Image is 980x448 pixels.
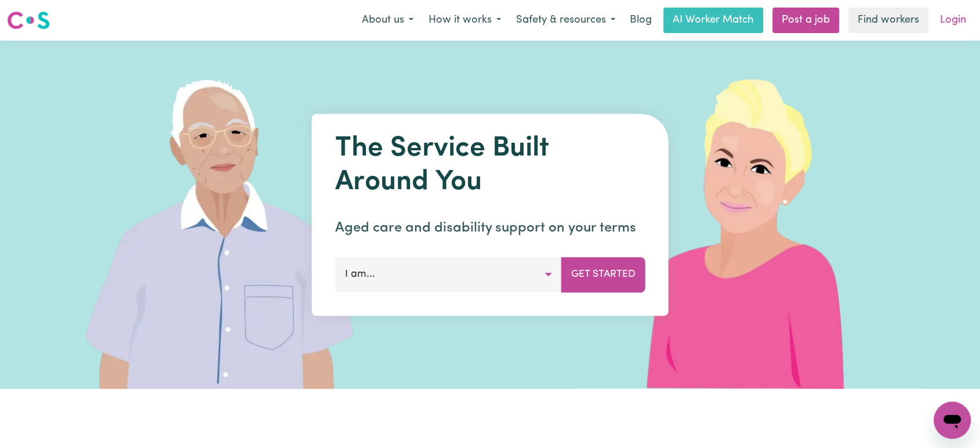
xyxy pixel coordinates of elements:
[663,8,763,33] a: AI Worker Match
[7,7,50,34] a: Careseekers logo
[335,218,645,239] p: Aged care and disability support on your terms
[335,257,562,292] button: I am...
[421,8,509,32] button: How it works
[933,8,973,33] a: Login
[561,257,645,292] button: Get Started
[354,8,421,32] button: About us
[509,8,623,32] button: Safety & resources
[7,10,50,31] img: Careseekers logo
[848,8,928,33] a: Find workers
[772,8,839,33] a: Post a job
[335,132,645,199] h1: The Service Built Around You
[623,8,659,33] a: Blog
[934,402,971,439] iframe: Button to launch messaging window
